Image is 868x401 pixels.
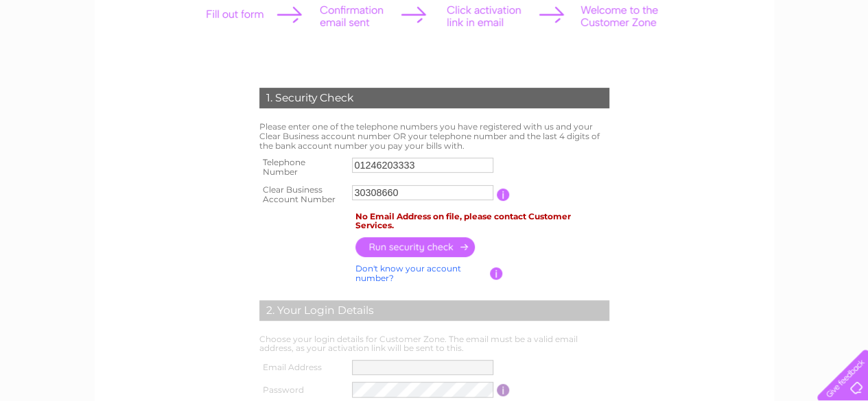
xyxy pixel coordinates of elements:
[352,208,613,234] td: No Email Address on file, please contact Customer Services.
[30,36,100,77] img: logo.png
[609,7,704,24] a: 0333 014 3131
[826,58,860,69] a: Contact
[710,58,740,69] a: Energy
[676,58,702,69] a: Water
[497,384,510,396] input: Information
[256,378,349,401] th: Password
[256,119,613,154] td: Please enter one of the telephone numbers you have registered with us and your Clear Business acc...
[256,181,349,208] th: Clear Business Account Number
[259,88,609,108] div: 1. Security Check
[497,189,510,201] input: Information
[256,331,613,357] td: Choose your login details for Customer Zone. The email must be a valid email address, as your act...
[355,263,461,283] a: Don't know your account number?
[798,58,818,69] a: Blog
[110,8,759,66] div: Clear Business is a trading name of Verastar Limited (registered in [GEOGRAPHIC_DATA] No. 3667643...
[749,58,790,69] a: Telecoms
[490,267,503,280] input: Information
[256,154,349,181] th: Telephone Number
[259,300,609,321] div: 2. Your Login Details
[256,356,349,378] th: Email Address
